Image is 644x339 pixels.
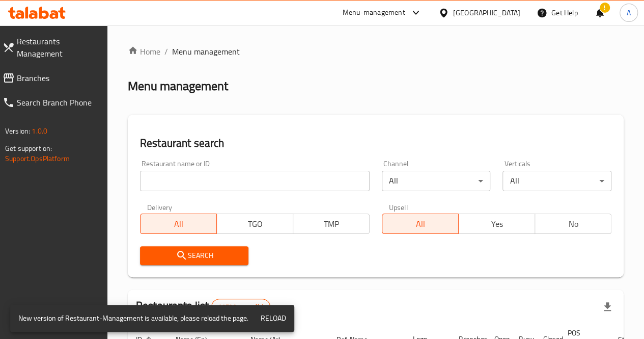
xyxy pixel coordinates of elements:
[212,302,269,312] span: 40526 record(s)
[17,35,99,60] span: Restaurants Management
[147,203,173,211] label: Delivery
[148,249,241,262] span: Search
[164,45,168,58] li: /
[216,214,293,234] button: TGO
[128,78,228,94] h2: Menu management
[221,217,289,231] span: TGO
[32,124,47,138] span: 1.0.0
[140,171,370,191] input: Search for restaurant name or ID..
[17,72,99,84] span: Branches
[539,217,607,231] span: No
[140,136,611,151] h2: Restaurant search
[382,214,459,234] button: All
[382,171,491,191] div: All
[595,295,620,319] div: Export file
[5,124,30,138] span: Version:
[293,214,370,234] button: TMP
[18,308,248,329] div: New version of Restaurant-Management is available, please reload the page.
[17,96,99,109] span: Search Branch Phone
[458,214,535,234] button: Yes
[145,217,213,231] span: All
[140,246,249,265] button: Search
[297,217,366,231] span: TMP
[386,217,455,231] span: All
[136,298,270,315] h2: Restaurants list
[261,312,286,325] span: Reload
[463,217,531,231] span: Yes
[453,7,520,18] div: [GEOGRAPHIC_DATA]
[128,45,160,58] a: Home
[389,203,408,211] label: Upsell
[172,45,240,58] span: Menu management
[257,309,290,328] button: Reload
[211,299,270,315] div: Total records count
[535,214,611,234] button: No
[128,45,624,58] nav: breadcrumb
[5,152,70,165] a: Support.OpsPlatform
[5,142,52,155] span: Get support on:
[627,7,631,18] span: A
[140,214,217,234] button: All
[502,171,611,191] div: All
[343,7,405,19] div: Menu-management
